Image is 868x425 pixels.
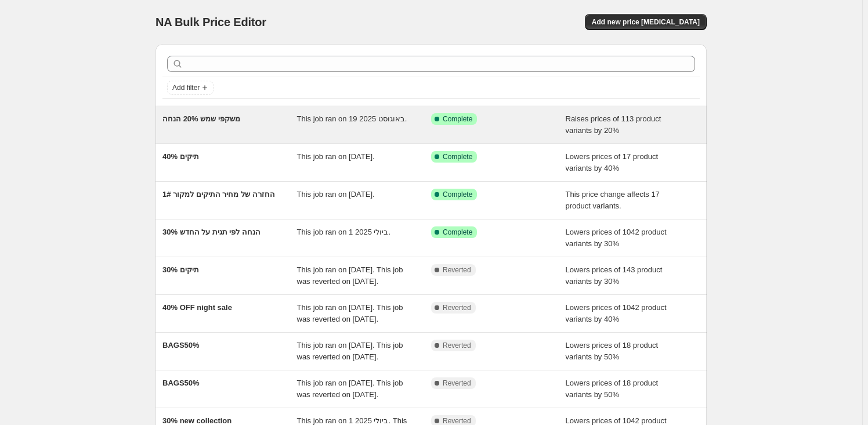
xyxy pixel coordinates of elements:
[443,341,471,350] span: Reverted
[566,303,667,323] span: Lowers prices of 1042 product variants by 40%
[566,228,667,248] span: Lowers prices of 1042 product variants by 30%
[162,228,261,236] span: 30% הנחה לפי תגית על החדש
[297,190,375,199] span: This job ran on [DATE].
[162,379,200,387] span: BAGS50%
[566,152,659,172] span: Lowers prices of 17 product variants by 40%
[162,265,199,274] span: תיקים 30%
[566,341,659,361] span: Lowers prices of 18 product variants by 50%
[297,152,375,161] span: This job ran on [DATE].
[162,416,232,425] span: 30% new collection
[155,16,266,28] span: NA Bulk Price Editor
[592,17,700,27] span: Add new price [MEDICAL_DATA]
[297,228,391,236] span: This job ran on 1 ביולי 2025.
[585,14,707,30] button: Add new price [MEDICAL_DATA]
[167,81,214,95] button: Add filter
[566,379,659,399] span: Lowers prices of 18 product variants by 50%
[443,228,472,237] span: Complete
[443,379,471,388] span: Reverted
[443,303,471,312] span: Reverted
[162,341,200,350] span: BAGS50%
[172,83,200,92] span: Add filter
[297,303,403,323] span: This job ran on [DATE]. This job was reverted on [DATE].
[443,265,471,275] span: Reverted
[443,114,472,124] span: Complete
[566,265,663,286] span: Lowers prices of 143 product variants by 30%
[443,190,472,199] span: Complete
[297,379,403,399] span: This job ran on [DATE]. This job was reverted on [DATE].
[162,190,275,199] span: החזרה של מחיר התיקים למקור 1#
[162,303,232,312] span: 40% OFF night sale
[297,114,407,123] span: This job ran on 19 באוגוסט 2025.
[162,114,240,123] span: משקפי שמש 20% הנחה
[443,152,472,161] span: Complete
[297,265,403,286] span: This job ran on [DATE]. This job was reverted on [DATE].
[566,190,660,210] span: This price change affects 17 product variants.
[566,114,661,135] span: Raises prices of 113 product variants by 20%
[162,152,199,161] span: תיקים 40%
[297,341,403,361] span: This job ran on [DATE]. This job was reverted on [DATE].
